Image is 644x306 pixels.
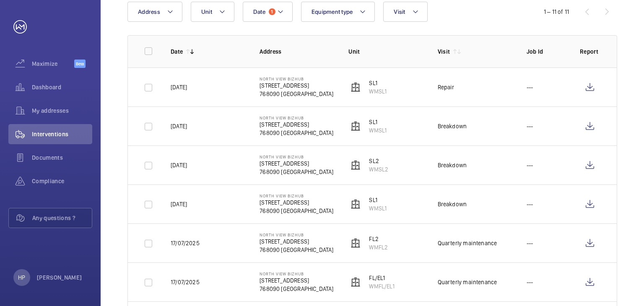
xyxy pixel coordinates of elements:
p: SL1 [369,79,387,87]
p: 768090 [GEOGRAPHIC_DATA] [260,285,333,293]
span: Interventions [32,130,92,138]
p: FL/EL1 [369,274,394,282]
p: [STREET_ADDRESS] [260,81,333,90]
p: 768090 [GEOGRAPHIC_DATA] [260,168,333,176]
span: Any questions ? [32,214,92,222]
p: [STREET_ADDRESS] [260,120,333,129]
p: WMSL1 [369,126,387,135]
span: Equipment type [312,8,353,15]
p: [DATE] [171,122,187,130]
div: Quarterly maintenance [438,278,497,286]
button: Unit [191,2,234,22]
p: 17/07/2025 [171,239,200,247]
p: Unit [348,47,424,56]
span: Beta [74,60,86,68]
p: --- [527,200,533,208]
p: 768090 [GEOGRAPHIC_DATA] [260,246,333,254]
img: elevator.svg [351,121,361,131]
p: 17/07/2025 [171,278,200,286]
p: --- [527,83,533,91]
div: Repair [438,83,454,91]
span: 1 [269,8,275,15]
p: 768090 [GEOGRAPHIC_DATA] [260,90,333,98]
p: North View Bizhub [260,193,333,198]
p: 768090 [GEOGRAPHIC_DATA] [260,207,333,215]
div: Breakdown [438,200,467,208]
span: Maximize [32,60,74,68]
p: [DATE] [171,161,187,169]
img: elevator.svg [351,160,361,170]
p: Report [580,47,600,56]
p: --- [527,122,533,130]
p: Date [171,47,183,56]
div: Breakdown [438,161,467,169]
p: --- [527,161,533,169]
div: 1 – 11 of 11 [544,8,569,16]
p: North View Bizhub [260,76,333,81]
p: [STREET_ADDRESS] [260,198,333,207]
p: --- [527,239,533,247]
p: [STREET_ADDRESS] [260,276,333,285]
p: North View Bizhub [260,115,333,120]
p: [DATE] [171,200,187,208]
span: Unit [201,8,212,15]
span: Compliance [32,177,92,185]
button: Date1 [243,2,293,22]
p: [STREET_ADDRESS] [260,159,333,168]
img: elevator.svg [351,277,361,287]
p: SL1 [369,118,387,126]
div: Quarterly maintenance [438,239,497,247]
div: Breakdown [438,122,467,130]
p: Visit [438,47,450,56]
p: --- [527,278,533,286]
p: HP [18,273,25,282]
button: Address [127,2,182,22]
p: North View Bizhub [260,271,333,276]
img: elevator.svg [351,199,361,209]
p: [PERSON_NAME] [37,273,82,282]
p: [DATE] [171,83,187,91]
img: elevator.svg [351,82,361,92]
p: North View Bizhub [260,154,333,159]
span: Dashboard [32,83,92,91]
p: North View Bizhub [260,232,333,237]
p: 768090 [GEOGRAPHIC_DATA] [260,129,333,137]
p: WMSL2 [369,165,388,174]
p: FL2 [369,235,388,243]
p: WMSL1 [369,204,387,213]
p: [STREET_ADDRESS] [260,237,333,246]
button: Equipment type [301,2,375,22]
button: Visit [383,2,427,22]
span: Documents [32,153,92,162]
img: elevator.svg [351,238,361,248]
span: Date [253,8,265,15]
span: Visit [394,8,405,15]
span: Address [138,8,160,15]
p: Job Id [527,47,566,56]
p: WMSL1 [369,87,387,96]
p: SL1 [369,196,387,204]
span: My addresses [32,106,92,115]
p: SL2 [369,157,388,165]
p: Address [260,47,335,56]
p: WMFL/EL1 [369,282,394,290]
p: WMFL2 [369,243,388,252]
